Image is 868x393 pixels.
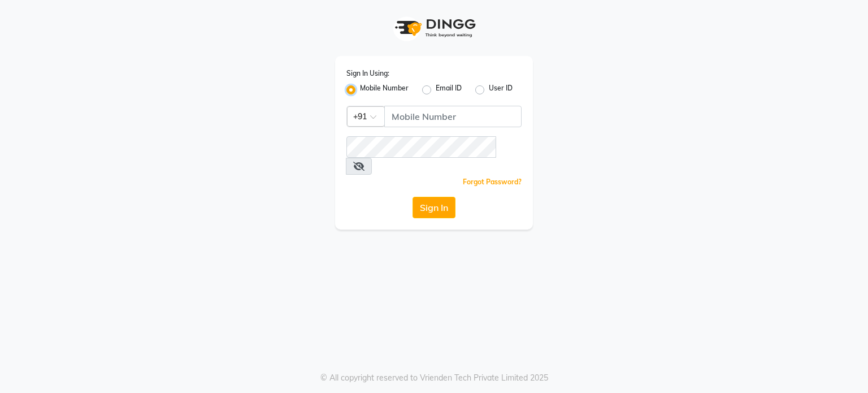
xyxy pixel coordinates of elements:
label: Sign In Using: [346,68,389,79]
img: logo1.svg [389,11,479,45]
label: User ID [489,83,513,97]
input: Username [384,106,522,127]
a: Forgot Password? [463,178,522,186]
label: Email ID [436,83,462,97]
button: Sign In [413,197,455,218]
input: Username [346,136,496,158]
label: Mobile Number [360,83,409,97]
